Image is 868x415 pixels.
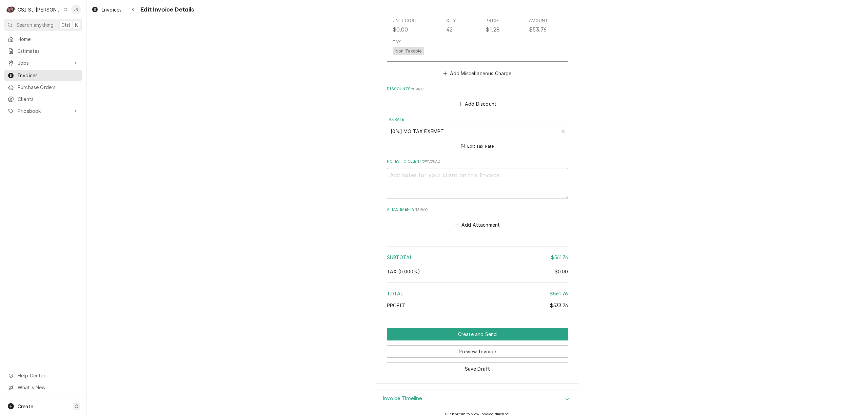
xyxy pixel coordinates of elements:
[387,269,420,274] span: Tax ( 0.000% )
[387,159,568,164] label: Notes to Client
[486,25,500,34] div: $1.28
[387,207,568,229] div: Attachments
[555,268,568,275] div: $0.00
[75,403,78,410] span: C
[393,39,401,45] div: Tax
[387,358,568,375] div: Button Group Row
[442,68,513,78] button: Add Miscellaneous Charge
[387,254,568,261] div: Subtotal
[529,25,547,34] div: $53.76
[387,117,568,122] label: Tax Rate
[18,107,69,115] span: Pricebook
[61,21,70,28] span: Ctrl
[387,254,412,260] span: Subtotal
[376,390,579,409] div: Accordion Header
[89,4,124,15] a: Invoices
[421,160,440,163] span: ( optional )
[550,303,568,308] span: $533.76
[387,268,568,275] div: Tax
[387,328,568,340] div: Button Group Row
[18,96,79,103] span: Clients
[18,372,78,379] span: Help Center
[415,208,428,211] span: ( if any )
[18,384,78,391] span: What's New
[376,390,579,409] button: Accordion Details Expand Trigger
[4,70,82,81] a: Invoices
[71,5,81,14] div: Jessica Rentfro's Avatar
[393,18,417,24] div: Unit Cost
[18,36,79,43] span: Home
[6,5,16,14] div: C
[4,382,82,393] a: Go to What's New
[551,254,568,261] div: $561.76
[387,244,568,314] div: Amount Summary
[4,370,82,381] a: Go to Help Center
[387,86,568,109] div: Discounts
[18,6,62,13] div: CSI St. [PERSON_NAME]
[387,302,568,309] div: Profit
[4,19,82,31] button: Search anythingCtrlK
[387,86,568,92] label: Discounts
[387,290,568,297] div: Total
[138,5,194,14] span: Edit Invoice Details
[446,18,457,24] div: Qty.
[18,72,79,79] span: Invoices
[75,21,78,28] span: K
[376,390,579,409] div: Invoice Timeline
[486,18,499,24] div: Price
[411,87,423,91] span: ( if any )
[4,94,82,105] a: Clients
[127,4,138,15] button: Navigate back
[4,82,82,93] a: Purchase Orders
[446,25,453,34] div: 42
[550,290,568,297] div: $561.76
[4,57,82,68] a: Go to Jobs
[18,59,69,66] span: Jobs
[18,84,79,91] span: Purchase Orders
[393,25,408,34] div: $0.00
[4,45,82,57] a: Estimates
[18,403,33,409] span: Create
[529,18,548,24] div: Amount
[6,5,16,14] div: CSI St. Louis's Avatar
[4,34,82,45] a: Home
[393,47,425,55] span: Non-Taxable
[71,5,81,14] div: JR
[387,207,568,212] label: Attachments
[387,345,568,358] button: Preview Invoice
[18,47,79,55] span: Estimates
[16,21,54,28] span: Search anything
[387,159,568,199] div: Notes to Client
[102,6,122,13] span: Invoices
[387,328,568,340] button: Create and Send
[387,328,568,375] div: Button Group
[4,105,82,117] a: Go to Pricebook
[460,142,495,151] button: Edit Tax Rate
[387,340,568,358] div: Button Group Row
[387,362,568,375] button: Save Draft
[457,99,497,109] button: Add Discount
[387,303,406,308] span: Profit
[383,395,422,402] h3: Invoice Timeline
[387,291,403,296] span: Total
[387,117,568,150] div: Tax Rate
[454,220,501,229] button: Add Attachment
